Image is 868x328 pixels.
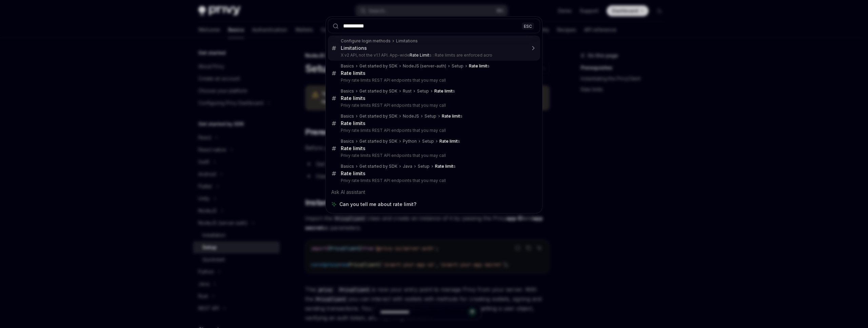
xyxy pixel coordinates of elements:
[341,145,366,151] div: s
[359,139,397,144] div: Get started by SDK
[403,114,419,119] div: NodeJS
[341,70,363,76] b: Rate limit
[341,114,354,119] div: Basics
[403,63,446,69] div: NodeJS (server-auth)
[341,164,354,169] div: Basics
[341,120,363,126] b: Rate limit
[452,63,463,69] div: Setup
[341,139,354,144] div: Basics
[439,139,460,144] div: s
[418,164,430,169] div: Setup
[341,95,363,101] b: Rate limit
[341,170,363,176] b: Rate limit
[442,114,460,119] b: Rate limit
[341,103,526,108] p: Privy rate limits REST API endpoints that you may call
[410,53,429,58] b: Rate Limit
[339,201,416,208] span: Can you tell me about rate limit?
[341,63,354,69] div: Basics
[341,145,363,151] b: Rate limit
[341,95,366,101] div: s
[435,164,453,169] b: Rate limit
[403,164,412,169] div: Java
[341,178,526,183] p: Privy rate limits REST API endpoints that you may call
[341,45,367,51] div: Limitations
[341,53,526,58] p: X v2 API, not the v1.1 API. App-wide s : Rate limits are enforced acro
[359,164,397,169] div: Get started by SDK
[434,88,453,94] b: Rate limit
[359,88,397,94] div: Get started by SDK
[396,38,418,44] div: Limitations
[341,78,526,83] p: Privy rate limits REST API endpoints that you may call
[417,88,429,94] div: Setup
[469,63,487,68] b: Rate limit
[403,88,412,94] div: Rust
[422,139,434,144] div: Setup
[341,153,526,158] p: Privy rate limits REST API endpoints that you may call
[341,170,366,177] div: s
[341,70,366,76] div: s
[341,88,354,94] div: Basics
[359,114,397,119] div: Get started by SDK
[425,114,436,119] div: Setup
[439,139,458,144] b: Rate limit
[522,22,534,29] div: ESC
[469,63,490,69] div: s
[341,38,391,44] div: Configure login methods
[434,88,455,94] div: s
[359,63,397,69] div: Get started by SDK
[328,186,540,198] div: Ask AI assistant
[435,164,456,169] div: s
[442,114,462,119] div: s
[341,128,526,133] p: Privy rate limits REST API endpoints that you may call
[341,120,366,126] div: s
[403,139,417,144] div: Python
